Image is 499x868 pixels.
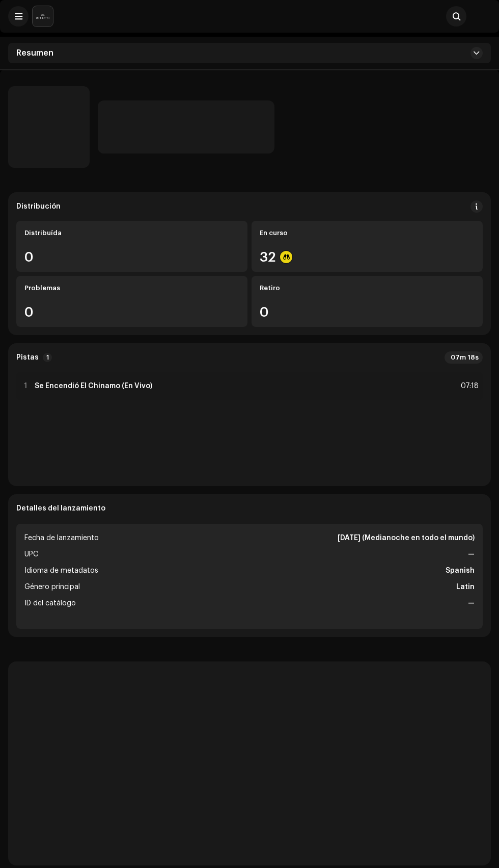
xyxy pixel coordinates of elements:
span: ID del catálogo [24,597,76,609]
p-badge: 1 [43,353,52,362]
img: 02a7c2d3-3c89-4098-b12f-2ff2945c95ee [33,6,53,27]
strong: — [468,597,475,609]
div: Distribuída [24,229,239,237]
span: Fecha de lanzamiento [24,532,99,544]
img: efeca760-f125-4769-b382-7fe9425873e5 [470,6,491,27]
strong: Se Encendió El Chinamo (En Vivo) [35,382,152,390]
strong: Spanish [446,565,475,577]
span: Género principal [24,581,80,593]
span: Idioma de metadatos [24,565,98,577]
strong: Latin [456,581,475,593]
div: Distribución [16,202,61,211]
span: UPC [24,548,38,560]
div: 07m 18s [445,351,483,364]
strong: [DATE] (Medianoche en todo el mundo) [338,532,475,544]
strong: Detalles del lanzamiento [16,504,105,513]
div: En curso [260,229,475,237]
div: 07:18 [456,380,479,392]
div: Retiro [260,284,475,292]
strong: Pistas [16,353,39,362]
div: Problemas [24,284,239,292]
span: Resumen [16,49,53,57]
strong: — [468,548,475,560]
